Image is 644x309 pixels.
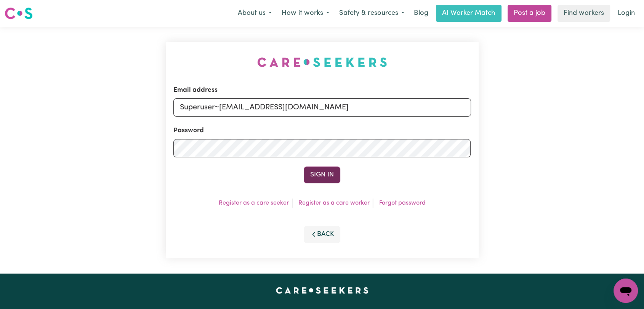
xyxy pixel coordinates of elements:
a: Forgot password [379,200,426,206]
button: About us [233,5,277,21]
button: How it works [277,5,334,21]
a: Register as a care worker [298,200,370,206]
a: Careseekers home page [276,287,368,293]
button: Back [304,226,340,243]
label: Email address [173,85,218,95]
a: Blog [409,5,433,22]
button: Sign In [304,167,340,183]
label: Password [173,126,204,136]
a: Register as a care seeker [219,200,289,206]
a: AI Worker Match [436,5,501,22]
img: Careseekers logo [5,6,33,20]
input: Email address [173,98,471,117]
button: Safety & resources [334,5,409,21]
a: Post a job [508,5,551,22]
iframe: Button to launch messaging window [614,279,638,303]
a: Login [613,5,639,22]
a: Find workers [557,5,610,22]
a: Careseekers logo [5,5,33,22]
